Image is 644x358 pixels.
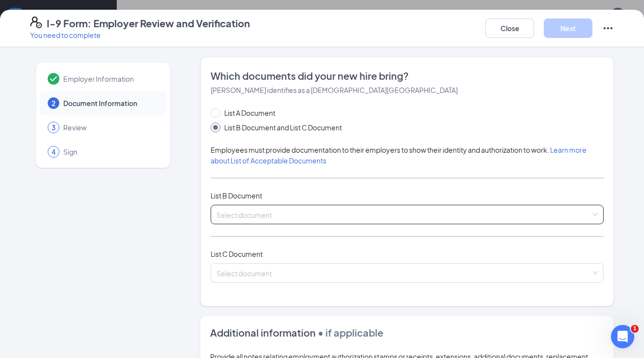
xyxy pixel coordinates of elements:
[52,98,55,108] span: 2
[611,325,634,348] iframe: Intercom live chat
[211,191,262,200] span: List B Document
[63,98,157,108] span: Document Information
[220,122,346,133] span: List B Document and List C Document
[602,22,614,34] svg: Ellipses
[52,123,55,132] span: 3
[210,326,316,339] span: Additional information
[485,18,534,38] button: Close
[211,145,587,165] span: Employees must provide documentation to their employers to show their identity and authorization ...
[48,73,59,85] svg: Checkmark
[30,30,250,40] p: You need to complete
[63,147,157,157] span: Sign
[220,107,279,118] span: List A Document
[30,17,42,28] svg: FormI9EVerifyIcon
[211,86,458,94] span: [PERSON_NAME] identifies as a [DEMOGRAPHIC_DATA][GEOGRAPHIC_DATA]
[47,17,250,30] h4: I-9 Form: Employer Review and Verification
[544,18,592,38] button: Next
[63,123,157,132] span: Review
[631,325,639,333] span: 1
[316,326,383,339] span: • if applicable
[52,147,55,157] span: 4
[211,69,604,83] span: Which documents did your new hire bring?
[211,250,263,258] span: List C Document
[63,74,157,84] span: Employer Information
